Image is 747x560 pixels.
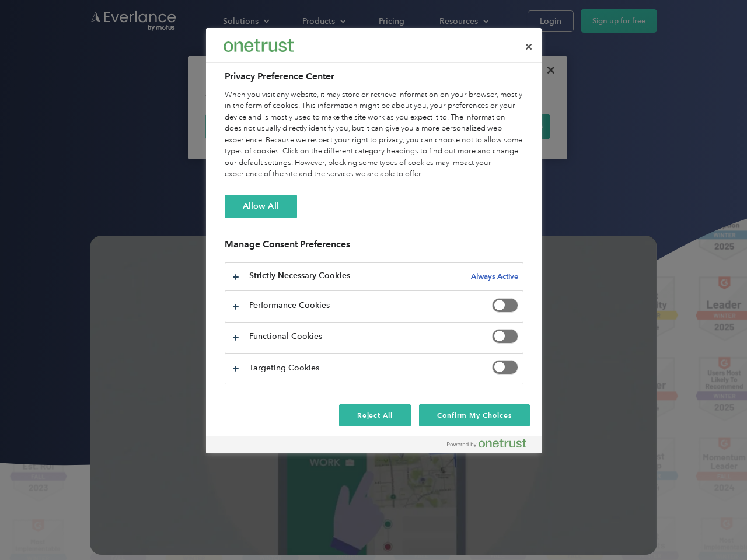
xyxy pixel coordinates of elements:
[224,34,294,57] div: Everlance
[225,195,297,218] button: Allow All
[447,439,536,453] a: Powered by OneTrust Opens in a new Tab
[225,239,523,257] h3: Manage Consent Preferences
[516,34,542,60] button: Close
[419,404,529,426] button: Confirm My Choices
[225,89,523,180] div: When you visit any website, it may store or retrieve information on your browser, mostly in the f...
[86,69,145,94] input: Submit
[206,28,542,453] div: Preference center
[447,439,526,448] img: Powered by OneTrust Opens in a new Tab
[224,39,294,51] img: Everlance
[206,28,542,453] div: Privacy Preference Center
[339,404,411,426] button: Reject All
[225,69,523,83] h2: Privacy Preference Center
